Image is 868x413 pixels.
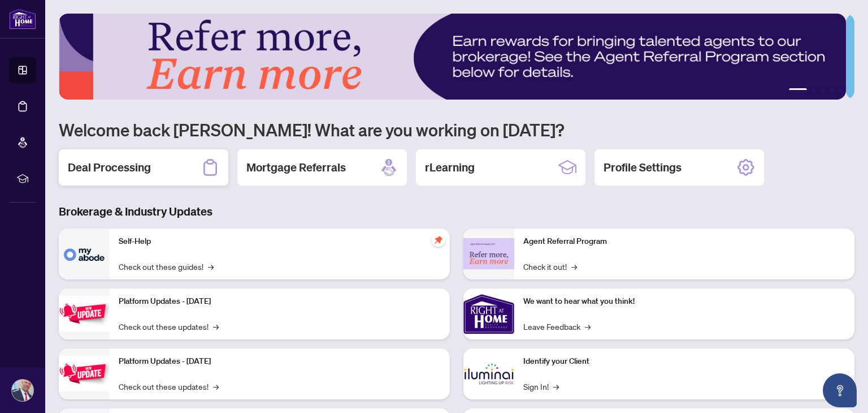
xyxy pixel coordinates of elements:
button: 3 [821,88,825,93]
p: Identify your Client [523,355,845,368]
a: Check out these updates!→ [119,380,219,393]
img: Profile Icon [12,380,33,401]
img: Platform Updates - July 21, 2025 [59,296,110,332]
h2: Profile Settings [604,160,682,175]
h2: Deal Processing [68,160,151,175]
a: Check out these guides!→ [119,260,214,273]
span: pushpin [432,233,445,247]
a: Check out these updates!→ [119,320,219,333]
p: Platform Updates - [DATE] [119,295,441,308]
span: → [213,380,219,393]
a: Check it out!→ [523,260,577,273]
h2: Mortgage Referrals [246,160,346,175]
img: Platform Updates - July 8, 2025 [59,356,110,392]
img: Slide 0 [59,14,846,100]
h1: Welcome back [PERSON_NAME]! What are you working on [DATE]? [59,119,854,140]
a: Leave Feedback→ [523,320,591,333]
img: Identify your Client [463,349,514,399]
img: Agent Referral Program [463,238,514,269]
h3: Brokerage & Industry Updates [59,204,854,220]
button: 1 [789,88,807,93]
a: Sign In!→ [523,380,559,393]
h2: rLearning [425,160,475,175]
button: 5 [839,88,843,93]
img: logo [9,8,36,29]
span: → [208,260,214,273]
img: Self-Help [59,229,110,279]
button: 4 [830,88,834,93]
img: We want to hear what you think! [463,289,514,339]
span: → [571,260,577,273]
p: We want to hear what you think! [523,295,845,308]
p: Agent Referral Program [523,235,845,248]
button: Open asap [823,373,857,407]
span: → [213,320,219,333]
p: Platform Updates - [DATE] [119,355,441,368]
button: 2 [811,88,816,93]
span: → [553,380,559,393]
p: Self-Help [119,235,441,248]
span: → [585,320,591,333]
